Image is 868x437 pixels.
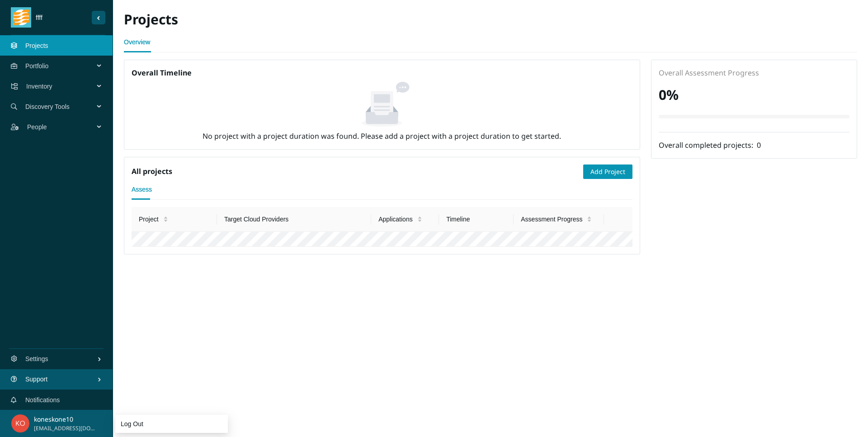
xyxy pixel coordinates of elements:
div: logout-button [121,419,222,429]
th: Applications [371,207,439,232]
th: Assessment Progress [514,207,604,232]
p: koneskone10 [34,414,97,424]
a: Overview [124,33,150,51]
th: Timeline [439,207,514,232]
img: tidal_logo.png [13,7,29,28]
span: [EMAIL_ADDRESS][DOMAIN_NAME] [34,424,97,433]
span: 0 [757,140,761,150]
button: Add Project [583,164,632,179]
img: 5920fa1e43ce760634abe31a0951ae94 [11,414,29,432]
span: Applications [378,214,413,224]
h5: All projects [132,166,172,177]
span: Assessment Progress [521,214,582,224]
span: Discovery Tools [25,93,98,120]
th: Project [132,207,217,232]
span: Settings [25,345,97,372]
span: Inventory [26,73,98,100]
span: Overall Assessment Progress [659,68,759,78]
h2: 0 % [659,86,849,104]
th: Target Cloud Providers [217,207,371,232]
h5: Overall Timeline [132,67,632,78]
a: Projects [25,42,48,49]
span: People [27,113,98,141]
span: Portfolio [25,52,98,80]
h2: Projects [124,10,491,29]
div: Assess [132,184,152,194]
span: ffff [31,13,92,23]
span: Project [139,214,159,224]
span: No project with a project duration was found. Please add a project with a project duration to get... [203,131,561,141]
span: Support [25,366,97,393]
span: Add Project [590,167,625,177]
span: Overall completed projects: [659,140,757,150]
